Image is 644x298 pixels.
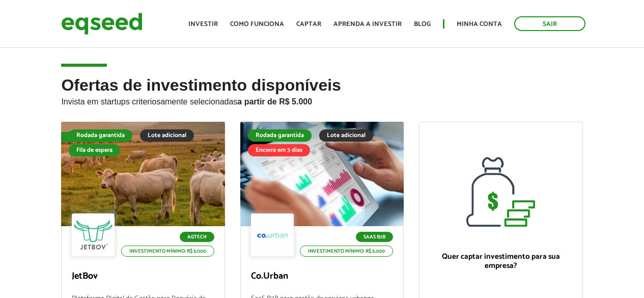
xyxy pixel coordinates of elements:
[296,21,321,28] a: Captar
[61,94,582,106] p: Invista em startups criteriosamente selecionadas
[69,144,120,156] div: Fila de espera
[61,76,582,122] h2: Ofertas de investimento disponíveis
[333,21,402,28] a: Aprenda a investir
[140,129,194,142] div: Lote adicional
[69,129,132,142] div: Rodada garantida
[514,16,585,31] a: Sair
[180,232,214,242] p: Agtech
[414,21,431,28] a: Blog
[356,232,393,242] p: SaaS B2B
[457,21,502,28] a: Minha conta
[61,132,114,142] div: Fila de espera
[248,129,312,142] div: Rodada garantida
[430,252,572,270] p: Quer captar investimento para sua empresa?
[248,144,310,156] div: Encerra em 3 dias
[237,97,312,106] strong: a partir de R$ 5.000
[319,129,373,142] div: Lote adicional
[251,271,393,282] p: Co.Urban
[72,271,214,282] p: JetBov
[61,10,143,37] img: EqSeed
[230,21,284,28] a: Como funciona
[121,246,214,257] p: Investimento mínimo: R$ 5.000
[188,21,218,28] a: Investir
[300,246,393,257] p: Investimento mínimo: R$ 5.000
